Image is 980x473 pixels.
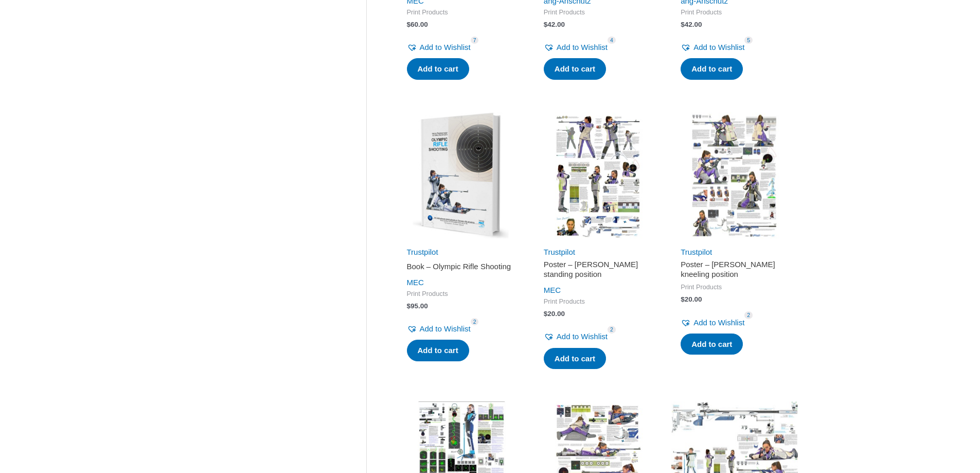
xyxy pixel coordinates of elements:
[744,37,753,44] span: 5
[420,43,471,51] span: Add to Wishlist
[407,40,471,55] a: Add to Wishlist
[407,278,424,287] a: MEC
[681,316,744,330] a: Add to Wishlist
[407,302,411,310] span: $
[407,58,469,80] a: Add to cart: “Book - Sport Psychology and Competition”
[407,21,428,28] bdi: 60.00
[407,8,515,17] span: Print Products
[407,302,428,310] bdi: 95.00
[544,348,606,370] a: Add to cart: “Poster - Ivana Maksimovic standing position”
[681,8,789,17] span: Print Products
[693,43,744,51] span: Add to Wishlist
[398,112,524,239] img: Book - Olympic Rifle Shooting
[471,318,479,326] span: 2
[544,297,652,306] span: Print Products
[407,261,515,272] h2: Book – Olympic Rifle Shooting
[544,21,565,28] bdi: 42.00
[681,259,789,284] a: Poster – [PERSON_NAME] kneeling position
[544,248,575,256] a: Trustpilot
[681,259,789,279] h2: Poster – [PERSON_NAME] kneeling position
[471,37,479,44] span: 7
[420,324,471,333] span: Add to Wishlist
[544,259,652,279] h2: Poster – [PERSON_NAME] standing position
[681,295,702,303] bdi: 20.00
[557,43,608,51] span: Add to Wishlist
[693,318,744,327] span: Add to Wishlist
[544,8,652,17] span: Print Products
[544,58,606,80] a: Add to cart: “Book - Master Competitive Pistol Shooting”
[744,311,753,319] span: 2
[544,310,565,318] bdi: 20.00
[407,248,438,256] a: Trustpilot
[608,37,616,44] span: 4
[407,322,471,336] a: Add to Wishlist
[681,21,685,28] span: $
[608,326,616,334] span: 2
[681,334,743,355] a: Add to cart: “Poster - Ivana Maksimovic kneeling position”
[544,329,608,344] a: Add to Wishlist
[681,295,685,303] span: $
[544,21,548,28] span: $
[544,310,548,318] span: $
[544,259,652,284] a: Poster – [PERSON_NAME] standing position
[681,58,743,80] a: Add to cart: “Book - Mental Training in Shooting”
[681,248,712,256] a: Trustpilot
[407,340,469,361] a: Add to cart: “Book - Olympic Rifle Shooting”
[681,21,702,28] bdi: 42.00
[671,112,798,239] img: Poster - Ivana Maksimovic kneeling position
[544,286,561,294] a: MEC
[407,261,515,275] a: Book – Olympic Rifle Shooting
[534,112,661,239] img: Poster - Ivana Maksimovic standing position
[407,21,411,28] span: $
[544,40,608,55] a: Add to Wishlist
[681,40,744,55] a: Add to Wishlist
[407,290,515,299] span: Print Products
[681,283,789,292] span: Print Products
[557,332,608,341] span: Add to Wishlist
